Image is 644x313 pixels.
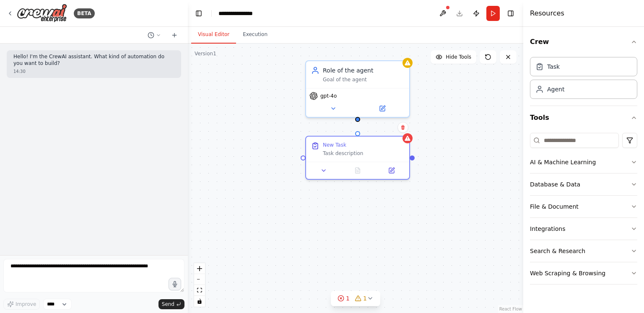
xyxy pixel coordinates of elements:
button: Hide right sidebar [505,8,517,19]
span: 1 [363,294,367,303]
nav: breadcrumb [218,9,253,18]
h4: Resources [530,8,564,18]
button: Tools [530,106,637,129]
button: zoom in [194,263,205,274]
span: gpt-4o [320,93,337,99]
button: Execution [236,26,274,44]
div: Role of the agentGoal of the agentgpt-4o [305,60,410,118]
button: Switch to previous chat [144,30,164,40]
div: Goal of the agent [323,76,404,83]
button: Delete node [397,122,408,133]
button: Hide Tools [431,50,476,64]
div: Version 1 [195,50,216,57]
button: Open in side panel [377,166,406,176]
button: Open in side panel [358,103,406,114]
button: File & Document [530,196,637,217]
div: Agent [547,85,564,93]
span: Hide Tools [446,54,471,60]
button: Send [158,299,184,309]
div: New Task [323,142,346,148]
p: Hello! I'm the CrewAI assistant. What kind of automation do you want to build? [13,54,174,67]
button: fit view [194,285,205,296]
div: BETA [74,8,95,18]
button: Integrations [530,218,637,240]
div: Crew [530,54,637,106]
button: Start a new chat [168,30,181,40]
button: 11 [331,291,380,306]
div: New TaskTask description [305,136,410,180]
button: Web Scraping & Browsing [530,262,637,284]
div: Task [547,62,560,71]
div: 14:30 [13,68,174,75]
button: Database & Data [530,173,637,195]
a: React Flow attribution [499,307,522,311]
span: Improve [16,301,36,308]
span: 1 [346,294,350,303]
button: No output available [340,166,376,176]
div: Tools [530,129,637,291]
button: Click to speak your automation idea [169,278,181,290]
button: Visual Editor [191,26,236,44]
div: Role of the agent [323,66,404,75]
button: Search & Research [530,240,637,262]
button: Crew [530,30,637,54]
button: zoom out [194,274,205,285]
img: Logo [17,4,67,23]
div: React Flow controls [194,263,205,307]
span: Send [162,301,174,308]
button: Hide left sidebar [193,8,205,19]
button: AI & Machine Learning [530,151,637,173]
div: Task description [323,150,404,157]
button: toggle interactivity [194,296,205,307]
button: Improve [3,299,40,310]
